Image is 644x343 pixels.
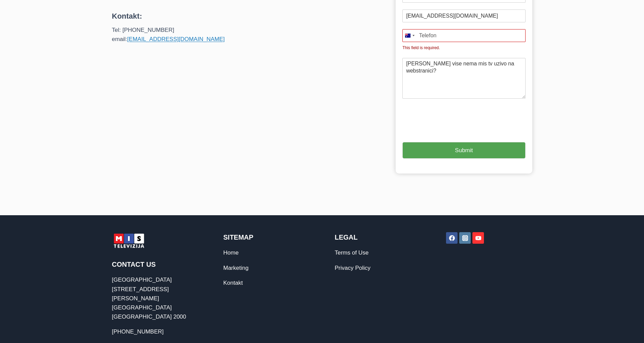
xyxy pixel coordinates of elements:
[223,249,239,256] a: Home
[112,275,198,321] p: [GEOGRAPHIC_DATA][STREET_ADDRESS][PERSON_NAME] [GEOGRAPHIC_DATA] [GEOGRAPHIC_DATA] 2000
[335,265,371,271] a: Privacy Policy
[402,29,525,42] input: Mobile Phone Number
[446,232,458,244] a: Facebook
[127,36,225,42] a: [EMAIL_ADDRESS][DOMAIN_NAME]
[112,25,243,44] p: Tel: [PHONE_NUMBER] email:
[402,105,505,156] iframe: reCAPTCHA
[402,9,525,22] input: Email
[335,249,369,256] a: Terms of Use
[223,265,249,271] a: Marketing
[112,259,198,269] h2: Contact Us
[459,232,471,244] a: Instagram
[402,29,417,42] button: Selected country
[335,232,421,242] h2: Legal
[112,328,164,335] a: [PHONE_NUMBER]
[402,142,525,159] button: Submit
[223,280,243,286] a: Kontakt
[223,232,309,242] h2: Sitemap
[112,11,243,22] h4: Kontakt:
[402,45,525,51] label: This field is required.
[472,232,484,244] a: YouTube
